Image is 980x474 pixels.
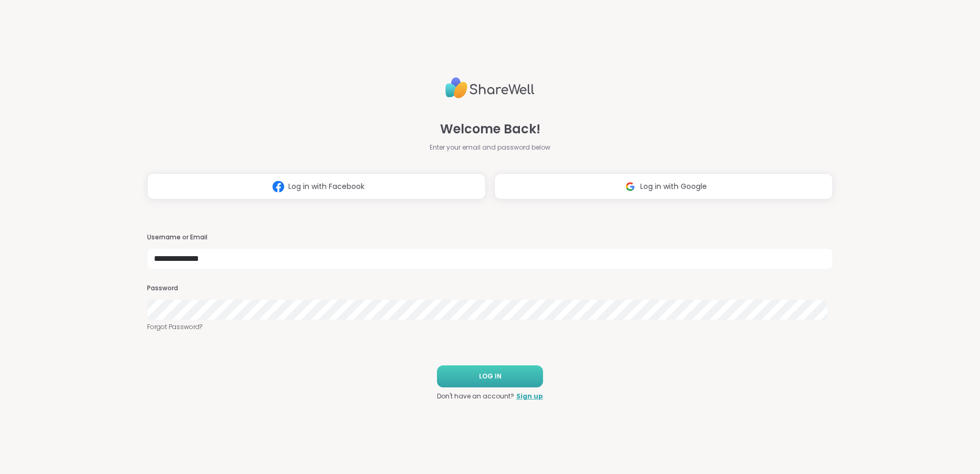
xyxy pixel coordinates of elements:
[620,177,640,196] img: ShareWell Logomark
[640,181,707,192] span: Log in with Google
[430,143,550,152] span: Enter your email and password below
[440,120,540,139] span: Welcome Back!
[494,173,833,199] button: Log in with Google
[445,73,535,103] img: ShareWell Logo
[479,372,502,381] span: LOG IN
[437,392,514,401] span: Don't have an account?
[147,322,833,332] a: Forgot Password?
[288,181,364,192] span: Log in with Facebook
[516,392,543,401] a: Sign up
[147,284,833,293] h3: Password
[147,233,833,242] h3: Username or Email
[437,365,543,387] button: LOG IN
[268,177,288,196] img: ShareWell Logomark
[147,173,486,199] button: Log in with Facebook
